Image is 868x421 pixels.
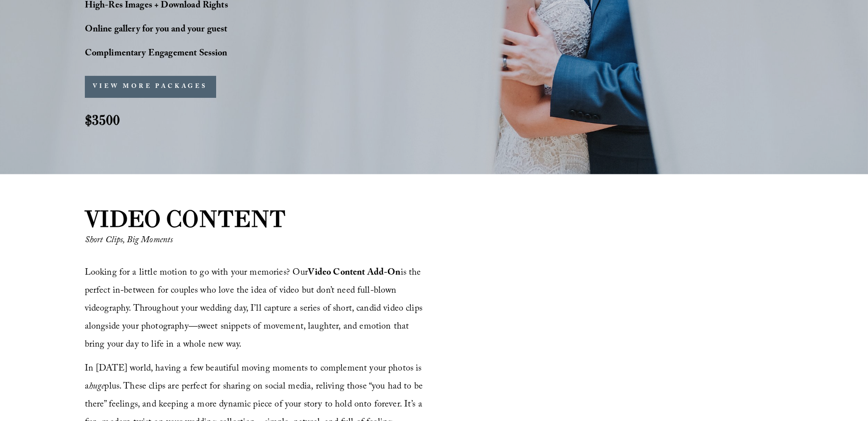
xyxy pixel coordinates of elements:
[85,233,173,249] em: Short Clips, Big Moments
[85,205,286,233] strong: VIDEO CONTENT
[89,380,105,395] em: huge
[85,76,216,98] button: VIEW MORE PACKAGES
[85,266,425,353] span: Looking for a little motion to go with your memories? Our is the perfect in-between for couples w...
[85,22,228,38] strong: Online gallery for you and your guest
[85,111,120,129] strong: $3500
[85,46,228,62] strong: Complimentary Engagement Session
[308,266,401,281] strong: Video Content Add-On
